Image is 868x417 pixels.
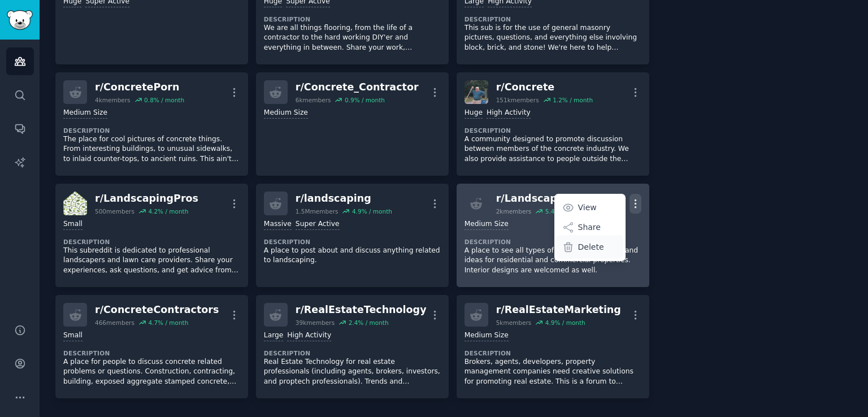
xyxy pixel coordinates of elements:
[63,219,83,230] div: Small
[256,72,449,176] a: r/Concrete_Contractor6kmembers0.9% / monthMedium Size
[578,202,597,214] p: View
[578,221,601,233] p: Share
[95,319,134,327] div: 466 members
[264,23,441,53] p: We are all things flooring, from the life of a contractor to the hard working DIY'er and everythi...
[496,303,621,317] div: r/ RealEstateMarketing
[457,184,649,287] a: r/LandscapingDesigns2kmembers5.4% / monthViewShareDeleteMedium SizeDescriptionA place to see all ...
[465,357,641,387] p: Brokers, agents, developers, property management companies need creative solutions for promoting ...
[63,331,83,341] div: Small
[465,349,641,357] dt: Description
[95,303,219,317] div: r/ ConcreteContractors
[7,10,33,30] img: GummySearch logo
[55,72,248,176] a: r/ConcretePorn4kmembers0.8% / monthMedium SizeDescriptionThe place for cool pictures of concrete ...
[296,80,419,94] div: r/ Concrete_Contractor
[95,96,131,104] div: 4k members
[465,219,509,230] div: Medium Size
[256,295,449,398] a: r/RealEstateTechnology39kmembers2.4% / monthLargeHigh ActivityDescriptionReal Estate Technology f...
[264,357,441,387] p: Real Estate Technology for real estate professionals (including agents, brokers, investors, and p...
[264,349,441,357] dt: Description
[349,319,389,327] div: 2.4 % / month
[264,246,441,266] p: A place to post about and discuss anything related to landscaping.
[465,246,641,276] p: A place to see all types of landscaping design and ideas for residential and commercial propertie...
[496,207,532,215] div: 2k members
[496,192,619,206] div: r/ LandscapingDesigns
[63,134,240,164] p: The place for cool pictures of concrete things. From interesting buildings, to unusual sidewalks,...
[465,127,641,134] dt: Description
[63,357,240,387] p: A place for people to discuss concrete related problems or questions. Construction, contracting, ...
[287,331,331,341] div: High Activity
[296,207,338,215] div: 1.5M members
[496,96,539,104] div: 151k members
[95,192,198,206] div: r/ LandscapingPros
[465,23,641,53] p: This sub is for the use of general masonry pictures, questions, and everything else involving blo...
[496,319,532,327] div: 5k members
[95,207,134,215] div: 500 members
[63,238,240,246] dt: Description
[148,207,188,215] div: 4.2 % / month
[55,295,248,398] a: r/ConcreteContractors466members4.7% / monthSmallDescriptionA place for people to discuss concrete...
[264,15,441,23] dt: Description
[487,108,531,119] div: High Activity
[296,96,331,104] div: 6k members
[256,184,449,287] a: r/landscaping1.5Mmembers4.9% / monthMassiveSuper ActiveDescriptionA place to post about and discu...
[144,96,184,104] div: 0.8 % / month
[465,134,641,164] p: A community designed to promote discussion between members of the concrete industry. We also prov...
[264,238,441,246] dt: Description
[545,207,585,215] div: 5.4 % / month
[264,108,308,119] div: Medium Size
[545,319,585,327] div: 4.9 % / month
[496,80,593,94] div: r/ Concrete
[296,319,335,327] div: 39k members
[55,184,248,287] a: LandscapingProsr/LandscapingPros500members4.2% / monthSmallDescriptionThis subreddit is dedicated...
[296,219,340,230] div: Super Active
[264,331,283,341] div: Large
[465,80,488,104] img: Concrete
[465,15,641,23] dt: Description
[457,295,649,398] a: r/RealEstateMarketing5kmembers4.9% / monthMedium SizeDescriptionBrokers, agents, developers, prop...
[63,246,240,276] p: This subreddit is dedicated to professional landscapers and lawn care providers. Share your exper...
[457,72,649,176] a: Concreter/Concrete151kmembers1.2% / monthHugeHigh ActivityDescriptionA community designed to prom...
[148,319,188,327] div: 4.7 % / month
[296,192,392,206] div: r/ landscaping
[553,96,593,104] div: 1.2 % / month
[465,108,483,119] div: Huge
[63,108,107,119] div: Medium Size
[264,219,292,230] div: Massive
[345,96,385,104] div: 0.9 % / month
[465,238,641,246] dt: Description
[63,349,240,357] dt: Description
[465,331,509,341] div: Medium Size
[63,192,87,215] img: LandscapingPros
[556,196,623,219] a: View
[352,207,392,215] div: 4.9 % / month
[95,80,184,94] div: r/ ConcretePorn
[296,303,427,317] div: r/ RealEstateTechnology
[63,127,240,134] dt: Description
[578,241,604,253] p: Delete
